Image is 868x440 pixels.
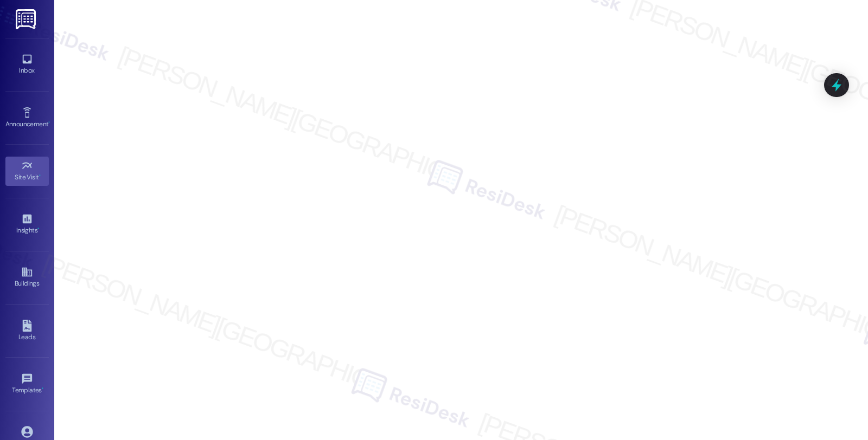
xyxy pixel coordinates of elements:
[42,385,43,392] span: •
[5,316,49,346] a: Leads
[48,119,50,126] span: •
[5,263,49,292] a: Buildings
[39,172,41,179] span: •
[5,50,49,79] a: Inbox
[5,157,49,186] a: Site Visit •
[37,225,39,232] span: •
[16,9,38,29] img: ResiDesk Logo
[5,210,49,239] a: Insights •
[5,370,49,399] a: Templates •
